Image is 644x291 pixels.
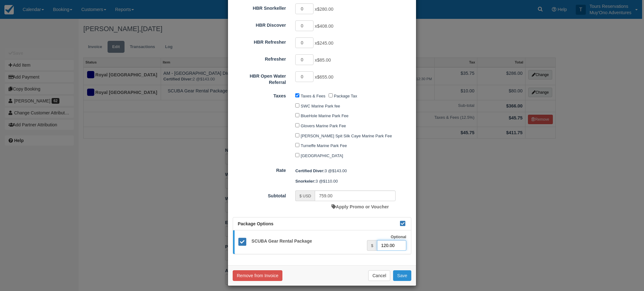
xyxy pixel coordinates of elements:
label: BlueHole Marine Park Fee [301,113,348,118]
span: x [315,24,333,29]
small: $ [371,244,373,248]
label: Package Tax [334,94,357,98]
span: $110.00 [323,179,338,184]
label: SWC Marine Park fee [301,104,340,108]
span: $655.00 [317,74,333,80]
span: $245.00 [317,41,333,46]
strong: Snorkeler [295,179,315,184]
label: HBR Open Water Referral [228,71,291,86]
label: HBR Refresher [228,37,291,46]
input: HBR Open Water Referral [295,71,314,82]
label: Rate [228,165,291,174]
input: HBR Snorkeller [295,3,314,14]
button: Cancel [368,270,390,281]
h5: SCUBA Gear Rental Package [247,239,367,244]
label: Taxes [228,91,291,99]
span: x [315,7,333,12]
strong: Optional [391,235,406,239]
small: $ USD [299,194,311,198]
input: HBR Refresher [295,37,314,48]
span: $85.00 [317,58,331,63]
label: Glovers Marine Park Fee [301,124,346,128]
span: x [315,41,333,46]
label: HBR Snorkeller [228,3,291,12]
input: Refresher [295,54,314,65]
div: 3 @ 3 @ [291,166,416,186]
span: x [315,74,333,80]
label: Turneffe Marine Park Fee [301,143,347,148]
a: SCUBA Gear Rental Package Optional $ [233,230,411,254]
label: HBR Discover [228,20,291,29]
span: Package Options [238,221,274,226]
span: x [315,58,331,63]
label: Subtotal [228,190,291,199]
span: $408.00 [317,24,333,29]
button: Save [393,270,411,281]
button: Remove from Invoice [233,270,282,281]
a: Apply Promo or Voucher [331,204,389,209]
strong: Certified Diver [295,168,325,173]
label: Taxes & Fees [301,94,325,98]
span: $280.00 [317,7,333,12]
label: [PERSON_NAME] Spit Silk Caye Marine Park Fee [301,134,392,138]
label: [GEOGRAPHIC_DATA] [301,153,343,158]
span: $143.00 [332,168,347,173]
input: HBR Discover [295,20,314,31]
label: Refresher [228,54,291,63]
